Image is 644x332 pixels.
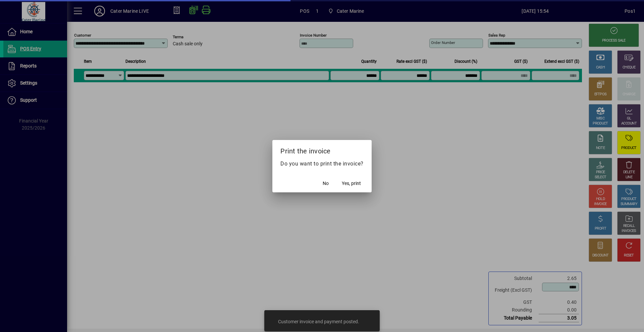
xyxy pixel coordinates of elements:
[339,178,364,190] button: Yes, print
[272,140,372,159] h2: Print the invoice
[323,180,329,187] span: No
[342,180,361,187] span: Yes, print
[280,160,364,168] p: Do you want to print the invoice?
[315,178,336,190] button: No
